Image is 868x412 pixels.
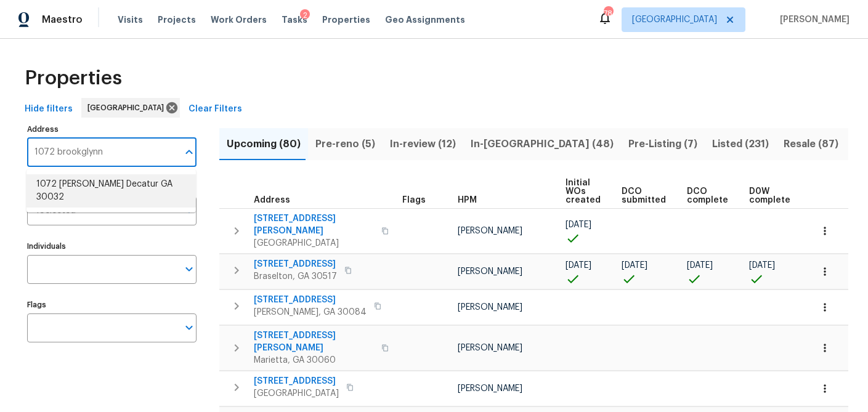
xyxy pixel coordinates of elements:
[180,319,198,336] button: Open
[158,14,196,26] span: Projects
[254,212,374,237] span: [STREET_ADDRESS][PERSON_NAME]
[254,196,290,204] span: Address
[300,9,310,22] div: 2
[712,135,769,153] span: Listed (231)
[81,98,180,118] div: [GEOGRAPHIC_DATA]
[566,220,591,229] span: [DATE]
[775,14,850,26] span: [PERSON_NAME]
[687,261,713,270] span: [DATE]
[180,143,198,161] button: Close
[189,102,242,117] span: Clear Filters
[254,306,367,318] span: [PERSON_NAME], GA 30084
[25,72,122,84] span: Properties
[322,14,370,26] span: Properties
[42,14,83,26] span: Maestro
[282,15,307,24] span: Tasks
[254,387,339,400] span: [GEOGRAPHIC_DATA]
[622,261,647,270] span: [DATE]
[628,135,697,153] span: Pre-Listing (7)
[25,102,73,117] span: Hide filters
[402,196,426,204] span: Flags
[458,303,522,312] span: [PERSON_NAME]
[184,98,247,121] button: Clear Filters
[458,384,522,393] span: [PERSON_NAME]
[622,187,666,204] span: DCO submitted
[687,187,728,204] span: DCO complete
[566,261,591,270] span: [DATE]
[385,14,465,26] span: Geo Assignments
[254,354,374,366] span: Marietta, GA 30060
[254,329,374,354] span: [STREET_ADDRESS][PERSON_NAME]
[458,267,522,276] span: [PERSON_NAME]
[784,135,838,153] span: Resale (87)
[27,126,197,133] label: Address
[566,179,601,204] span: Initial WOs created
[749,187,790,204] span: D0W complete
[458,227,522,235] span: [PERSON_NAME]
[390,135,456,153] span: In-review (12)
[118,14,143,26] span: Visits
[254,258,337,270] span: [STREET_ADDRESS]
[254,270,337,283] span: Braselton, GA 30517
[315,135,375,153] span: Pre-reno (5)
[227,135,301,153] span: Upcoming (80)
[254,294,367,306] span: [STREET_ADDRESS]
[27,301,197,309] label: Flags
[26,174,196,208] li: 1072 [PERSON_NAME] Decatur GA 30032
[604,7,612,20] div: 78
[87,102,169,114] span: [GEOGRAPHIC_DATA]
[254,375,339,387] span: [STREET_ADDRESS]
[254,237,374,249] span: [GEOGRAPHIC_DATA]
[20,98,78,121] button: Hide filters
[458,196,477,204] span: HPM
[27,138,178,167] input: Search ...
[471,135,614,153] span: In-[GEOGRAPHIC_DATA] (48)
[632,14,717,26] span: [GEOGRAPHIC_DATA]
[458,344,522,352] span: [PERSON_NAME]
[27,243,197,250] label: Individuals
[211,14,267,26] span: Work Orders
[180,261,198,278] button: Open
[749,261,775,270] span: [DATE]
